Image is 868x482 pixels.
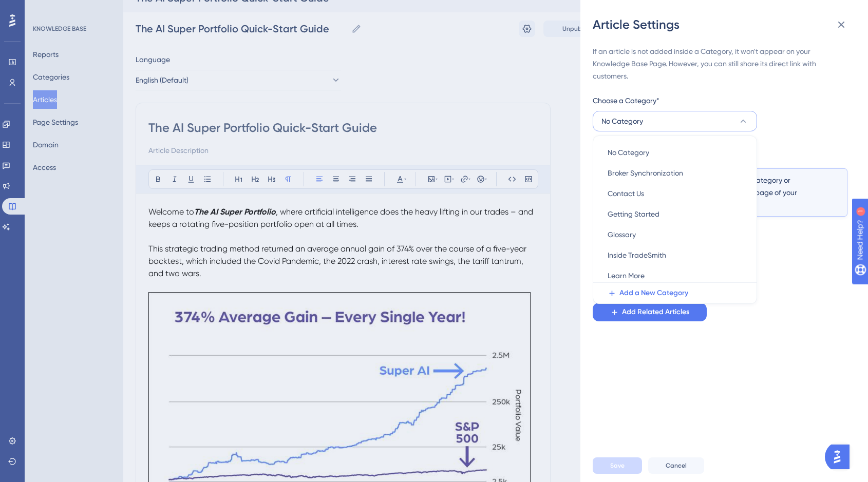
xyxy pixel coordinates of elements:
span: Choose a Category* [593,94,659,107]
button: No Category [599,142,750,163]
div: If an article is not added inside a Category, it won't appear on your Knowledge Base Page. Howeve... [593,45,847,82]
button: Broker Synchronization [599,163,750,183]
button: Contact Us [599,183,750,204]
button: No Category [593,111,757,131]
span: Cancel [666,461,687,470]
span: Glossary [608,228,636,241]
button: Getting Started [599,204,750,224]
button: Inside TradeSmith [599,245,750,265]
span: No Category [608,146,649,159]
span: Learn More [608,269,645,282]
span: Add a New Category [619,287,688,299]
span: Need Help? [24,3,64,15]
iframe: UserGuiding AI Assistant Launcher [825,441,856,472]
button: Add Related Articles [593,303,707,321]
button: Glossary [599,224,750,245]
div: 1 [71,5,74,13]
button: Save [593,457,642,474]
div: Article Settings [593,16,856,33]
span: Broker Synchronization [608,167,683,179]
button: Learn More [599,265,750,286]
button: Add a New Category [599,283,757,303]
button: Cancel [648,457,704,474]
span: Contact Us [608,187,644,200]
span: Getting Started [608,208,659,220]
span: No Category [601,115,643,127]
span: Add Related Articles [622,306,689,318]
span: Save [610,461,625,470]
span: Inside TradeSmith [608,249,666,261]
